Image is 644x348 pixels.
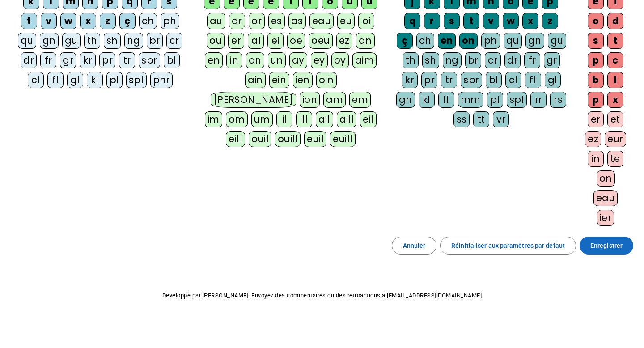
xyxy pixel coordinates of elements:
[47,72,64,88] div: fl
[288,13,306,29] div: as
[7,290,637,301] p: Développé par [PERSON_NAME]. Envoyez des commentaires ou des rétroactions à [EMAIL_ADDRESS][DOMAI...
[100,13,116,29] div: z
[438,92,454,108] div: ll
[507,92,527,108] div: spl
[461,72,482,88] div: spr
[287,33,305,49] div: oe
[28,72,44,88] div: cl
[585,131,601,147] div: ez
[588,33,604,49] div: s
[226,131,245,147] div: eill
[337,111,357,127] div: aill
[330,131,355,147] div: euill
[530,92,547,108] div: rr
[104,33,121,49] div: sh
[41,13,57,29] div: v
[311,52,328,68] div: ey
[207,13,225,29] div: au
[458,92,483,108] div: mm
[459,33,478,49] div: on
[548,33,566,49] div: gu
[106,72,123,88] div: pl
[67,72,83,88] div: gl
[205,52,223,68] div: en
[40,52,56,68] div: fr
[485,52,501,68] div: cr
[87,72,103,88] div: kl
[544,52,560,68] div: gr
[607,111,623,127] div: et
[150,72,173,88] div: phr
[293,72,313,88] div: ien
[60,52,76,68] div: gr
[605,131,626,147] div: eur
[441,72,457,88] div: tr
[396,92,415,108] div: gn
[166,33,182,49] div: cr
[402,52,419,68] div: th
[80,52,96,68] div: kr
[248,33,264,49] div: ai
[525,33,544,49] div: gn
[126,72,147,88] div: spl
[607,52,623,68] div: c
[358,13,374,29] div: oi
[269,72,289,88] div: ein
[119,13,136,29] div: ç
[590,240,623,251] span: Enregistrer
[289,52,307,68] div: ay
[337,13,355,29] div: eu
[21,52,37,68] div: dr
[268,13,285,29] div: es
[296,111,312,127] div: ill
[588,72,604,88] div: b
[542,13,558,29] div: z
[525,72,541,88] div: fl
[416,33,434,49] div: ch
[550,92,566,108] div: rs
[245,72,266,88] div: ain
[205,111,222,127] div: im
[316,111,333,127] div: ail
[588,13,604,29] div: o
[226,111,248,127] div: om
[331,52,349,68] div: oy
[493,111,509,127] div: vr
[18,33,36,49] div: qu
[444,13,460,29] div: s
[453,111,470,127] div: ss
[588,111,604,127] div: er
[60,13,76,29] div: w
[356,33,375,49] div: an
[588,151,604,167] div: in
[40,33,59,49] div: gn
[336,33,352,49] div: ez
[161,13,179,29] div: ph
[349,92,371,108] div: em
[522,13,538,29] div: x
[147,33,163,49] div: br
[267,33,284,49] div: ei
[309,13,334,29] div: eau
[268,52,286,68] div: un
[316,72,337,88] div: oin
[164,52,180,68] div: bl
[352,52,377,68] div: aim
[607,13,623,29] div: d
[588,92,604,108] div: p
[119,52,135,68] div: tr
[473,111,489,127] div: tt
[300,92,320,108] div: ion
[597,170,615,187] div: on
[593,190,618,206] div: eau
[524,52,540,68] div: fr
[229,13,245,29] div: ar
[62,33,80,49] div: gu
[99,52,115,68] div: pr
[276,111,292,127] div: il
[607,92,623,108] div: x
[246,52,264,68] div: on
[397,33,413,49] div: ç
[607,72,623,88] div: l
[21,13,37,29] div: t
